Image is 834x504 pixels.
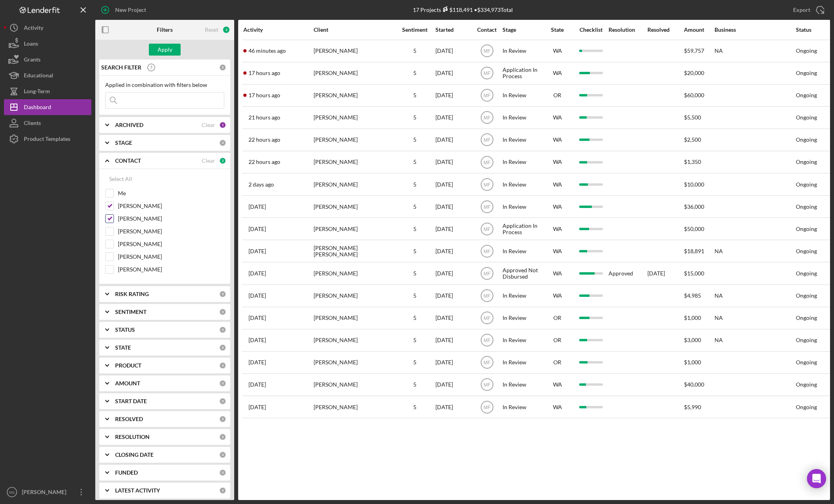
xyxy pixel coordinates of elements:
div: WA [541,226,573,232]
span: $5,500 [684,114,701,121]
time: 2025-09-22 19:49 [248,337,266,343]
div: Ongoing [796,315,817,321]
div: OR [541,315,573,321]
span: $3,000 [684,337,701,343]
b: RESOLVED [115,416,143,422]
div: [DATE] [435,107,471,128]
div: Amount [684,27,714,33]
div: [DATE] [435,352,471,373]
b: CLOSING DATE [115,452,154,458]
b: CONTACT [115,158,141,164]
div: 5 [395,114,435,121]
div: [PERSON_NAME] [314,152,393,173]
span: $59,757 [684,47,704,54]
div: In Review [503,396,541,417]
div: Ongoing [796,181,817,188]
div: Dashboard [24,99,51,117]
div: Educational [24,67,53,85]
div: Ongoing [796,92,817,98]
div: Ongoing [796,337,817,343]
label: Me [118,189,224,197]
b: RESOLUTION [115,434,150,440]
div: 5 [395,292,435,299]
div: [DATE] [435,308,471,329]
a: Long-Term [4,83,91,99]
span: $5,990 [684,404,701,410]
div: In Review [503,308,541,329]
text: MF [483,382,490,388]
time: 2025-10-02 21:41 [248,248,266,254]
div: In Review [503,240,541,262]
div: Clear [202,122,215,128]
div: 5 [395,70,435,76]
div: In Review [503,107,541,128]
b: FUNDED [115,469,138,476]
div: [DATE] [435,196,471,217]
div: [PERSON_NAME] [314,285,393,306]
div: OR [541,92,573,98]
div: 0 [219,469,226,476]
time: 2025-10-05 05:03 [248,181,274,188]
b: RISK RATING [115,291,149,297]
div: NA [715,40,794,62]
time: 2025-09-30 16:44 [248,292,266,299]
div: Ongoing [796,48,817,54]
div: Application In Process [503,218,541,239]
text: MF [483,315,490,321]
b: SEARCH FILTER [101,64,141,71]
div: NA [715,308,794,329]
button: Product Templates [4,131,91,147]
span: $2,500 [684,136,701,143]
div: WA [541,181,573,188]
button: New Project [95,2,154,18]
div: Ongoing [796,381,817,388]
div: 5 [395,359,435,365]
time: 2025-09-04 23:50 [248,404,266,410]
div: 0 [219,451,226,458]
div: 5 [395,248,435,254]
div: 5 [395,204,435,210]
div: Approved [609,270,633,277]
div: In Review [503,85,541,106]
time: 2025-10-07 15:59 [248,48,286,54]
div: WA [541,248,573,254]
div: 1 [219,121,226,129]
label: [PERSON_NAME] [118,240,224,248]
time: 2025-10-04 00:42 [248,204,266,210]
div: $15,000 [684,263,714,284]
label: [PERSON_NAME] [118,265,224,273]
div: 0 [219,487,226,494]
div: In Review [503,374,541,395]
div: [PERSON_NAME] [314,129,393,150]
a: Educational [4,67,91,83]
div: 0 [219,308,226,315]
div: [PERSON_NAME] [314,374,393,395]
label: [PERSON_NAME] [118,253,224,261]
div: 5 [395,315,435,321]
div: [DATE] [435,129,471,150]
time: 2025-10-03 19:11 [248,226,266,232]
text: MF [483,182,490,187]
div: Loans [24,36,38,54]
button: Dashboard [4,99,91,115]
div: Grants [24,52,40,69]
button: Select All [105,171,136,187]
div: [DATE] [435,263,471,284]
div: [DATE] [435,330,471,351]
div: Open Intercom Messenger [807,469,826,488]
div: 2 [219,157,226,164]
div: [PERSON_NAME] [314,330,393,351]
time: 2025-10-06 18:59 [248,137,280,143]
text: MF [483,48,490,54]
div: [PERSON_NAME] [314,352,393,373]
button: Export [785,2,830,18]
button: Clients [4,115,91,131]
div: [DATE] [647,263,683,284]
div: [DATE] [435,285,471,306]
text: MF [483,338,490,343]
text: MF [483,271,490,277]
div: 5 [395,226,435,232]
label: [PERSON_NAME] [118,202,224,210]
div: [PERSON_NAME] [314,263,393,284]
